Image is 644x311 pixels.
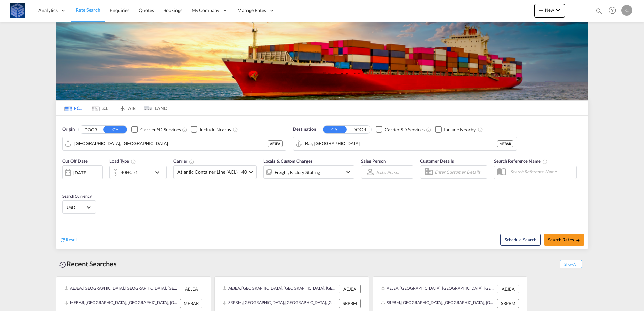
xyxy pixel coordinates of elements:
div: 40HC x1 [121,168,138,177]
span: USD [67,204,86,210]
div: AEJEA, Jebel Ali, United Arab Emirates, Middle East, Middle East [381,285,495,293]
div: SRPBM, Paramaribo, Suriname, South America, Americas [223,299,337,308]
button: icon-plus 400-fgNewicon-chevron-down [534,4,565,18]
button: CY [323,126,347,133]
md-icon: icon-chevron-down [153,168,165,176]
div: C [621,5,632,16]
div: Include Nearby [444,126,476,133]
div: Recent Searches [56,256,119,271]
md-icon: icon-plus 400-fg [537,6,545,14]
div: AEJEA, Jebel Ali, United Arab Emirates, Middle East, Middle East [64,285,179,293]
div: Help [607,5,621,17]
div: [DATE] [62,165,103,179]
div: AEJEA, Jebel Ali, United Arab Emirates, Middle East, Middle East [223,285,337,293]
div: MEBAR [497,140,513,147]
md-icon: The selected Trucker/Carrierwill be displayed in the rate results If the rates are from another f... [189,159,194,164]
div: SRPBM [497,299,519,308]
md-checkbox: Checkbox No Ink [191,126,231,133]
div: [DATE] [73,170,87,176]
div: AEJEA [497,285,519,293]
md-checkbox: Checkbox No Ink [376,126,425,133]
span: Carrier [173,158,194,164]
div: icon-refreshReset [60,236,77,244]
md-checkbox: Checkbox No Ink [131,126,181,133]
span: Enquiries [110,7,129,13]
span: Cut Off Date [62,158,88,164]
span: Search Reference Name [494,158,548,164]
md-icon: Unchecked: Ignores neighbouring ports when fetching rates.Checked : Includes neighbouring ports w... [478,127,483,132]
md-icon: icon-arrow-right [576,238,580,243]
div: Freight Factory Stuffingicon-chevron-down [263,165,354,179]
md-icon: icon-information-outline [131,159,136,164]
span: Bookings [163,7,182,13]
img: LCL+%26+FCL+BACKGROUND.png [56,22,588,100]
div: MEBAR [180,299,202,308]
input: Search Reference Name [507,167,576,177]
span: Analytics [38,7,58,14]
span: Show All [560,260,582,268]
span: Sales Person [361,158,386,164]
img: fff785d0086311efa2d3e168b14c2f64.png [10,3,25,18]
md-tab-item: LAND [140,101,167,115]
div: MEBAR, Bar, Montenegro, Southern Europe, Europe [64,299,178,308]
button: CY [103,126,127,133]
input: Enter Customer Details [434,167,485,177]
div: AEJEA [268,140,283,147]
span: Reset [66,237,77,242]
md-input-container: Bar, MEBAR [293,137,517,150]
button: DOOR [79,126,102,133]
span: Destination [293,126,316,133]
div: icon-magnify [595,7,603,18]
input: Search by Port [305,139,497,149]
md-icon: Unchecked: Search for CY (Container Yard) services for all selected carriers.Checked : Search for... [426,127,431,132]
span: Customer Details [420,158,454,164]
button: Search Ratesicon-arrow-right [544,234,584,246]
md-pagination-wrapper: Use the left and right arrow keys to navigate between tabs [60,101,167,115]
span: Origin [62,126,74,133]
md-input-container: Jebel Ali, AEJEA [63,137,286,150]
div: SRPBM, Paramaribo, Suriname, South America, Americas [381,299,495,308]
md-icon: Unchecked: Search for CY (Container Yard) services for all selected carriers.Checked : Search for... [182,127,187,132]
div: Freight Factory Stuffing [275,168,320,177]
span: Rate Search [76,7,100,13]
span: Quotes [139,7,154,13]
md-select: Sales Person [376,167,401,177]
md-icon: icon-chevron-down [554,6,562,14]
div: AEJEA [339,285,361,293]
div: Carrier SD Services [140,126,181,133]
span: Help [607,5,618,16]
span: Locals & Custom Charges [263,158,313,164]
md-icon: icon-magnify [595,7,603,15]
div: SRPBM [339,299,361,308]
md-checkbox: Checkbox No Ink [435,126,476,133]
md-select: Select Currency: $ USDUnited States Dollar [66,202,92,212]
md-tab-item: AIR [114,101,140,115]
div: Include Nearby [200,126,231,133]
md-icon: icon-chevron-down [344,168,352,176]
div: AEJEA [181,285,202,293]
md-datepicker: Select [62,179,67,188]
span: Manage Rates [237,7,266,14]
span: My Company [192,7,219,14]
md-icon: Your search will be saved by the below given name [542,159,548,164]
md-tab-item: LCL [87,101,114,115]
span: New [537,7,562,13]
div: 40HC x1icon-chevron-down [109,166,167,179]
input: Search by Port [74,139,268,149]
md-icon: Unchecked: Ignores neighbouring ports when fetching rates.Checked : Includes neighbouring ports w... [233,127,238,132]
md-icon: icon-refresh [60,237,66,243]
span: Search Currency [62,194,92,199]
div: Origin DOOR CY Checkbox No InkUnchecked: Search for CY (Container Yard) services for all selected... [56,116,588,249]
span: Load Type [109,158,136,164]
span: Atlantic Container Line (ACL) +40 [177,169,247,175]
div: Carrier SD Services [385,126,425,133]
span: Search Rates [548,237,580,242]
md-icon: icon-airplane [118,104,126,109]
md-tab-item: FCL [60,101,87,115]
button: Note: By default Schedule search will only considerorigin ports, destination ports and cut off da... [500,234,541,246]
md-icon: icon-backup-restore [59,261,67,269]
button: DOOR [348,126,371,133]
